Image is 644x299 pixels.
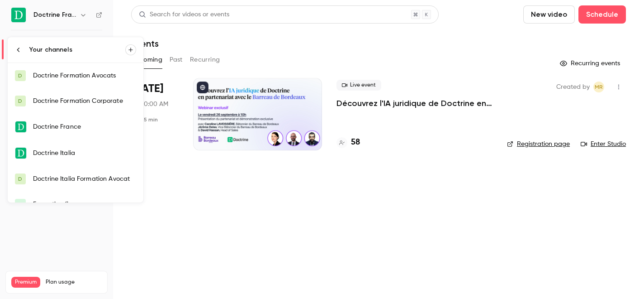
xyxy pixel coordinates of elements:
[33,71,136,80] div: Doctrine Formation Avocats
[33,200,136,209] div: Formation flow
[18,97,22,105] span: D
[33,122,136,131] div: Doctrine France
[33,174,136,183] div: Doctrine Italia Formation Avocat
[15,148,26,159] img: Doctrine Italia
[29,45,125,54] div: Your channels
[33,96,136,106] div: Doctrine Formation Corporate
[18,175,22,183] span: D
[33,149,136,158] div: Doctrine Italia
[15,121,26,132] img: Doctrine France
[18,72,22,80] span: D
[19,200,22,208] span: F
